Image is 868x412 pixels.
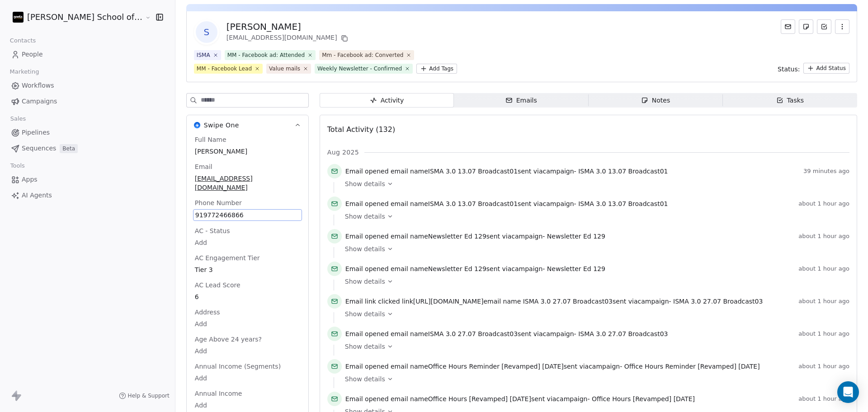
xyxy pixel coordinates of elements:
[195,265,300,274] span: Tier 3
[428,363,564,370] span: Office Hours Reminder [Revamped] [DATE]
[345,375,843,384] a: Show details
[413,298,484,305] span: [URL][DOMAIN_NAME]
[22,97,57,106] span: Campaigns
[345,375,385,384] span: Show details
[345,168,389,175] span: Email opened
[193,281,242,290] span: AC Lead Score
[345,265,389,272] span: Email opened
[345,342,843,351] a: Show details
[345,167,668,176] span: email name sent via campaign -
[317,65,402,73] div: Weekly Newsletter - Confirmed
[345,179,843,188] a: Show details
[187,115,308,135] button: Swipe OneSwipe One
[13,12,24,23] img: Zeeshan%20Neck%20Print%20Dark.png
[345,264,605,273] span: email name sent via campaign -
[193,362,283,371] span: Annual Income (Segments)
[345,330,389,337] span: Email opened
[428,395,531,403] span: Office Hours [Revamped] [DATE]
[7,47,168,62] a: People
[195,238,300,247] span: Add
[193,253,262,262] span: AC Engagement Tier
[204,121,239,130] span: Swipe One
[345,244,843,253] a: Show details
[803,63,849,74] button: Add Status
[798,330,849,337] span: about 1 hour ago
[578,200,668,207] span: ISMA 3.0 13.07 Broadcast01
[27,11,143,23] span: [PERSON_NAME] School of Finance LLP
[592,395,695,403] span: Office Hours [Revamped] [DATE]
[345,212,385,221] span: Show details
[428,200,518,207] span: ISMA 3.0 13.07 Broadcast01
[6,34,40,47] span: Contacts
[345,199,668,208] span: email name sent via campaign -
[428,233,486,240] span: Newsletter Ed 129
[578,330,668,337] span: ISMA 3.0 27.07 Broadcast03
[193,308,222,317] span: Address
[195,147,300,156] span: [PERSON_NAME]
[11,9,139,25] button: [PERSON_NAME] School of Finance LLP
[776,96,804,105] div: Tasks
[327,125,395,134] span: Total Activity (132)
[119,392,170,399] a: Help & Support
[195,174,300,192] span: [EMAIL_ADDRESS][DOMAIN_NAME]
[547,233,605,240] span: Newsletter Ed 129
[195,319,300,328] span: Add
[345,297,763,306] span: link email name sent via campaign -
[345,298,400,305] span: Email link clicked
[428,330,518,337] span: ISMA 3.0 27.07 Broadcast03
[226,33,350,44] div: [EMAIL_ADDRESS][DOMAIN_NAME]
[193,198,244,207] span: Phone Number
[345,277,385,286] span: Show details
[345,200,389,207] span: Email opened
[6,159,28,173] span: Tools
[803,168,849,175] span: 39 minutes ago
[345,362,760,371] span: email name sent via campaign -
[22,191,52,200] span: AI Agents
[798,265,849,272] span: about 1 hour ago
[798,363,849,370] span: about 1 hour ago
[195,292,300,301] span: 6
[195,346,300,356] span: Add
[416,64,457,74] button: Add Tags
[322,51,403,59] div: Mm - Facebook ad: Converted
[345,394,695,403] span: email name sent via campaign -
[428,265,486,272] span: Newsletter Ed 129
[345,363,389,370] span: Email opened
[837,381,859,403] div: Open Intercom Messenger
[226,20,350,33] div: [PERSON_NAME]
[7,172,168,187] a: Apps
[673,298,763,305] span: ISMA 3.0 27.07 Broadcast03
[6,112,30,126] span: Sales
[345,244,385,253] span: Show details
[798,298,849,305] span: about 1 hour ago
[197,65,252,73] div: MM - Facebook Lead
[547,265,605,272] span: Newsletter Ed 129
[523,298,613,305] span: ISMA 3.0 27.07 Broadcast03
[798,233,849,240] span: about 1 hour ago
[227,51,305,59] div: MM - Facebook ad: Attended
[193,226,232,235] span: AC - Status
[327,148,359,157] span: Aug 2025
[798,395,849,403] span: about 1 hour ago
[345,309,843,318] a: Show details
[505,96,537,105] div: Emails
[22,81,54,90] span: Workflows
[7,94,168,109] a: Campaigns
[798,200,849,207] span: about 1 hour ago
[345,212,843,221] a: Show details
[6,65,43,79] span: Marketing
[194,122,200,128] img: Swipe One
[345,342,385,351] span: Show details
[345,329,668,338] span: email name sent via campaign -
[195,211,300,220] span: 919772466866
[22,144,56,153] span: Sequences
[193,135,228,144] span: Full Name
[778,65,800,74] span: Status:
[22,175,38,184] span: Apps
[128,392,170,399] span: Help & Support
[269,65,300,73] div: Value mails
[193,389,244,398] span: Annual Income
[7,188,168,203] a: AI Agents
[196,21,217,43] span: S
[345,277,843,286] a: Show details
